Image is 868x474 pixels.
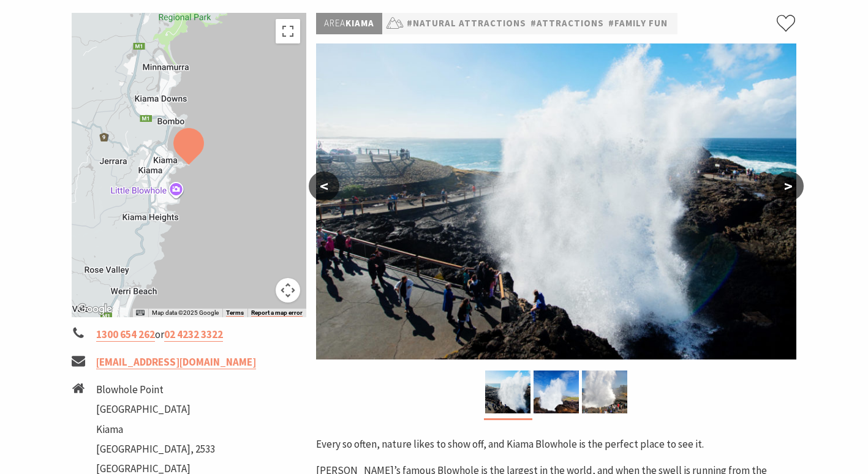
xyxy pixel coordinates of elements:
p: Kiama [316,13,382,34]
li: or [72,326,307,343]
a: #Natural Attractions [407,16,526,31]
a: Report a map error [251,309,303,317]
a: #Family Fun [608,16,668,31]
button: Map camera controls [276,278,300,303]
img: Close up of the Kiama Blowhole [316,43,796,359]
li: [GEOGRAPHIC_DATA], 2533 [96,441,215,457]
button: Keyboard shortcuts [136,309,145,317]
a: 02 4232 3322 [164,328,223,342]
img: Kiama Blowhole [534,371,579,413]
a: #Attractions [530,16,604,31]
a: Terms [226,309,244,317]
button: < [309,171,339,201]
img: Kiama Blowhole [582,371,627,413]
li: Blowhole Point [96,382,215,398]
a: 1300 654 262 [96,328,155,342]
button: > [773,171,804,201]
li: Kiama [96,421,215,438]
span: Area [324,17,345,29]
img: Close up of the Kiama Blowhole [485,371,530,413]
p: Every so often, nature likes to show off, and Kiama Blowhole is the perfect place to see it. [316,436,796,453]
li: [GEOGRAPHIC_DATA] [96,401,215,418]
img: Google [75,301,115,317]
a: [EMAIL_ADDRESS][DOMAIN_NAME] [96,355,256,369]
a: Open this area in Google Maps (opens a new window) [75,301,115,317]
span: Map data ©2025 Google [152,309,219,316]
button: Toggle fullscreen view [276,19,300,43]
